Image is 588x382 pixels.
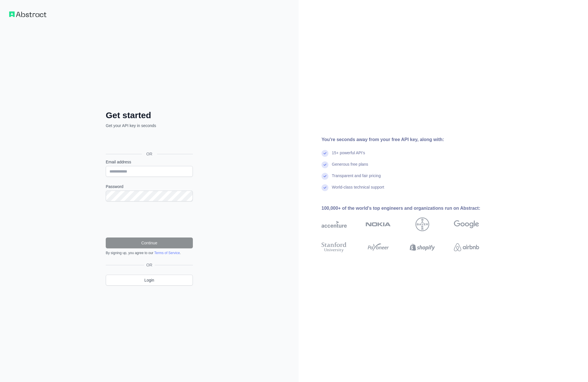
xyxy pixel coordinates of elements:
button: Continue [106,237,193,248]
img: accenture [322,217,347,231]
img: check mark [322,150,328,157]
div: 100,000+ of the world's top engineers and organizations run on Abstract: [322,205,497,212]
img: check mark [322,161,328,168]
img: check mark [322,173,328,180]
div: By signing up, you agree to our . [106,251,193,255]
label: Email address [106,159,193,165]
h2: Get started [106,110,193,120]
img: payoneer [366,241,391,254]
img: airbnb [454,241,479,254]
div: Generous free plans [332,161,368,173]
div: 15+ powerful API's [332,150,365,161]
a: Terms of Service [154,251,180,255]
iframe: Nút Đăng nhập bằng Google [103,135,195,147]
img: bayer [415,217,429,231]
div: World-class technical support [332,184,384,196]
label: Password [106,184,193,189]
span: OR [144,262,155,268]
img: check mark [322,184,328,191]
img: stanford university [322,241,347,254]
div: Đăng nhập bằng Google. Mở trong thẻ mới [106,135,192,147]
img: shopify [410,241,435,254]
a: Login [106,275,193,286]
div: You're seconds away from your free API key, along with: [322,136,497,143]
div: Transparent and fair pricing [332,173,381,184]
span: OR [142,151,157,157]
img: nokia [366,217,391,231]
p: Get your API key in seconds [106,123,193,128]
iframe: reCAPTCHA [106,208,193,231]
img: google [454,217,479,231]
img: Workflow [9,11,46,17]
